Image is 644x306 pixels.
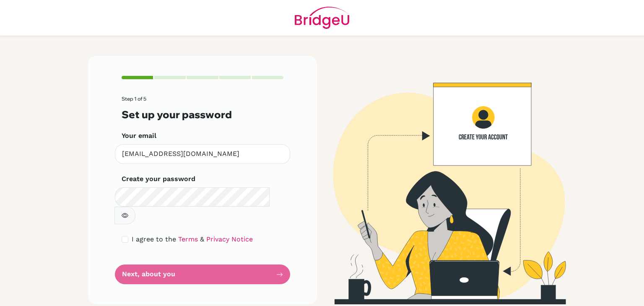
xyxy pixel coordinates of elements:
span: & [200,235,204,243]
span: I agree to the [132,235,176,243]
h3: Set up your password [122,109,283,121]
label: Your email [122,131,156,141]
a: Terms [178,235,198,243]
a: Privacy Notice [206,235,253,243]
label: Create your password [122,174,195,184]
input: Insert your email* [115,144,290,164]
span: Step 1 of 5 [122,96,146,102]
